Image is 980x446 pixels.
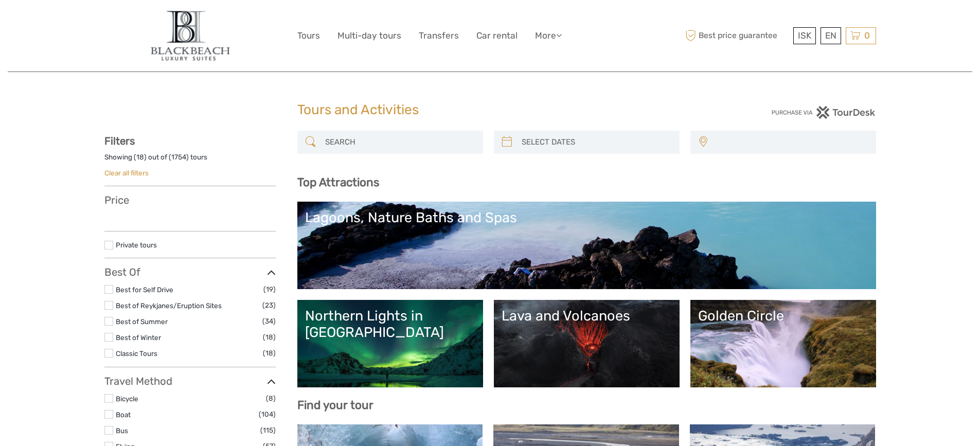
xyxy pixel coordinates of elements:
a: Boat [116,411,131,419]
a: More [535,28,562,43]
span: (18) [263,347,276,359]
a: Clear all filters [104,169,149,177]
a: Best of Reykjanes/Eruption Sites [116,301,222,310]
span: (34) [262,315,276,327]
div: Lava and Volcanoes [502,308,672,324]
div: Lagoons, Nature Baths and Spas [305,209,868,226]
a: Lagoons, Nature Baths and Spas [305,209,868,281]
input: SELECT DATES [518,133,674,151]
span: Best price guarantee [683,27,791,44]
img: 821-d0172702-669c-46bc-8e7c-1716aae4eeb1_logo_big.jpg [145,8,234,64]
label: 1754 [171,152,186,162]
a: Multi-day tours [337,28,401,43]
span: 0 [863,30,871,41]
img: PurchaseViaTourDesk.png [771,106,876,119]
b: Find your tour [297,398,373,412]
strong: Filters [104,135,135,147]
a: Bicycle [116,395,138,403]
a: Northern Lights in [GEOGRAPHIC_DATA] [305,308,475,380]
h3: Best Of [104,266,276,278]
span: (115) [260,424,276,436]
span: (104) [259,408,276,420]
b: Top Attractions [297,175,379,189]
span: (19) [263,283,276,295]
a: Best for Self Drive [116,286,173,294]
h1: Tours and Activities [297,102,683,118]
div: Golden Circle [698,308,868,324]
a: Tours [297,28,320,43]
label: 18 [136,152,144,162]
a: Bus [116,426,128,435]
h3: Price [104,194,276,206]
a: Classic Tours [116,349,157,358]
span: ISK [798,30,811,41]
a: Golden Circle [698,308,868,380]
a: Best of Summer [116,317,168,326]
div: EN [821,27,841,44]
a: Transfers [419,28,459,43]
div: Northern Lights in [GEOGRAPHIC_DATA] [305,308,475,341]
div: Showing ( ) out of ( ) tours [104,152,276,168]
a: Best of Winter [116,333,161,342]
a: Car rental [476,28,518,43]
a: Lava and Volcanoes [502,308,672,380]
span: (8) [266,393,276,404]
span: (18) [263,331,276,343]
a: Private tours [116,241,157,249]
span: (23) [262,299,276,311]
h3: Travel Method [104,375,276,387]
input: SEARCH [321,133,478,151]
